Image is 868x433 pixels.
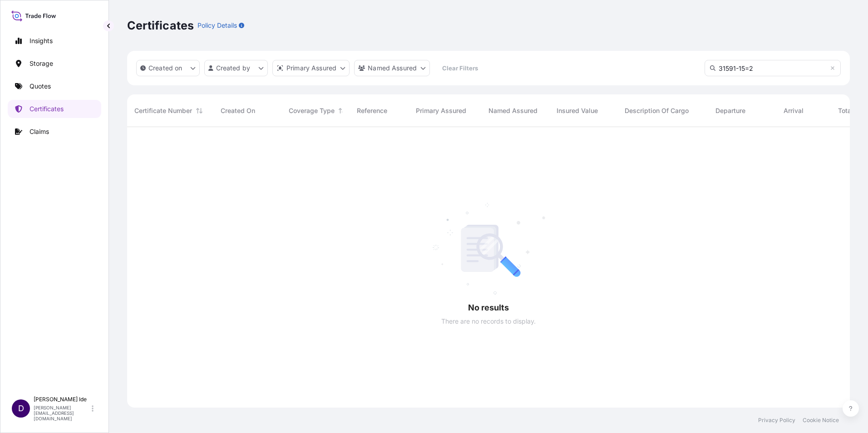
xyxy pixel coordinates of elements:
[705,60,841,76] input: Search Certificate or Reference...
[204,60,268,76] button: createdBy Filter options
[194,105,205,116] button: Sort
[488,106,538,115] span: Named Assured
[30,104,64,113] p: Certificates
[354,60,430,76] button: cargoOwner Filter options
[136,60,200,76] button: createdOn Filter options
[758,417,795,424] a: Privacy Policy
[8,77,101,95] a: Quotes
[272,60,350,76] button: distributor Filter options
[336,105,347,116] button: Sort
[34,405,90,421] p: [PERSON_NAME][EMAIL_ADDRESS][DOMAIN_NAME]
[286,64,336,73] p: Primary Assured
[434,61,485,75] button: Clear Filters
[838,106,853,115] span: Total
[8,54,101,73] a: Storage
[8,32,101,50] a: Insights
[8,100,101,118] a: Certificates
[803,417,839,424] a: Cookie Notice
[134,106,192,115] span: Certificate Number
[30,127,49,136] p: Claims
[221,106,255,115] span: Created On
[148,64,182,73] p: Created on
[289,106,335,115] span: Coverage Type
[197,21,237,30] p: Policy Details
[416,106,466,115] span: Primary Assured
[127,18,194,33] p: Certificates
[34,396,90,403] p: [PERSON_NAME] Ide
[442,64,478,73] p: Clear Filters
[784,106,804,115] span: Arrival
[625,106,689,115] span: Description Of Cargo
[557,106,598,115] span: Insured Value
[30,59,53,68] p: Storage
[715,106,745,115] span: Departure
[8,123,101,141] a: Claims
[216,64,251,73] p: Created by
[18,404,24,413] span: D
[368,64,417,73] p: Named Assured
[30,82,51,91] p: Quotes
[30,36,53,45] p: Insights
[357,106,387,115] span: Reference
